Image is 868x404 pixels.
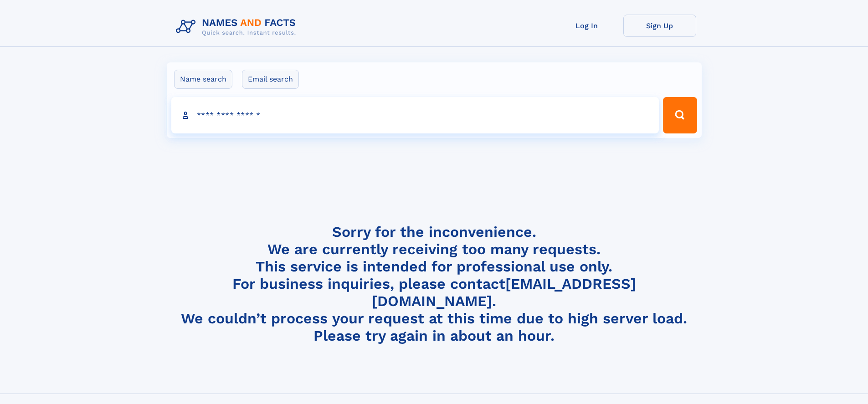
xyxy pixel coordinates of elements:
[172,223,696,345] h4: Sorry for the inconvenience. We are currently receiving too many requests. This service is intend...
[663,97,697,133] button: Search Button
[372,275,636,310] a: [EMAIL_ADDRESS][DOMAIN_NAME]
[172,15,303,39] img: Logo Names and Facts
[171,97,659,133] input: search input
[550,15,623,37] a: Log In
[174,70,232,89] label: Name search
[623,15,696,37] a: Sign Up
[242,70,299,89] label: Email search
